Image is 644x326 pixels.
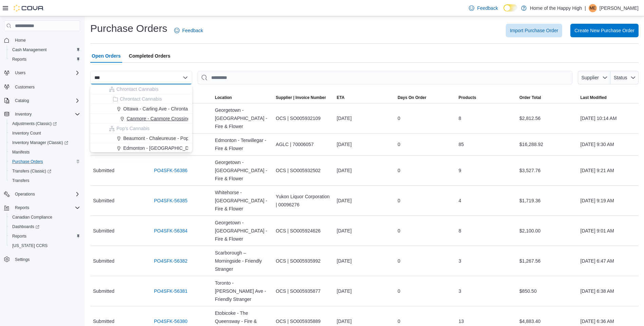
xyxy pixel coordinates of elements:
[503,4,518,12] input: Dark Mode
[10,167,54,175] a: Transfers (Classic)
[7,166,83,176] a: Transfers (Classic)
[92,49,121,63] span: Open Orders
[334,284,395,298] div: [DATE]
[395,92,456,103] button: Days On Order
[517,194,577,207] div: $1,719.36
[14,5,44,12] img: Cova
[171,24,206,37] a: Feedback
[12,110,34,118] button: Inventory
[154,197,187,205] a: PO4SFK-56385
[614,75,627,80] span: Status
[116,86,159,93] span: Chrontact Cannabis
[90,104,192,114] button: Ottawa - Carling Ave - Chrontact Cannabis
[506,24,562,37] button: Import Purchase Order
[459,287,461,295] span: 3
[215,106,270,130] span: Georgetown - [GEOGRAPHIC_DATA] - Fire & Flower
[456,92,517,103] button: Products
[578,254,639,268] div: [DATE] 6:47 AM
[15,111,32,117] span: Inventory
[10,55,80,63] span: Reports
[93,197,114,205] span: Submitted
[1,254,83,264] button: Settings
[10,139,80,147] span: Inventory Manager (Classic)
[12,256,32,264] a: Settings
[198,71,572,84] input: This is a search bar. After typing your query, hit enter to filter the results lower in the page.
[12,149,30,155] span: Manifests
[12,69,28,77] button: Users
[7,157,83,166] button: Purchase Orders
[7,231,83,241] button: Reports
[7,176,83,185] button: Transfers
[12,215,52,220] span: Canadian Compliance
[517,138,577,151] div: $16,288.92
[12,130,41,136] span: Inventory Count
[477,5,498,12] span: Feedback
[398,257,400,265] span: 0
[154,317,187,325] a: PO4SFK-56380
[12,204,80,212] span: Reports
[12,255,80,264] span: Settings
[610,71,639,84] button: Status
[398,140,400,148] span: 0
[90,84,192,94] button: Chrontact Cannabis
[517,164,577,177] div: $3,527.76
[90,22,167,35] h1: Purchase Orders
[15,257,30,262] span: Settings
[600,4,639,12] p: [PERSON_NAME]
[334,92,395,103] button: ETA
[116,125,150,132] span: Pop's Cannabis
[10,223,80,231] span: Dashboards
[93,257,114,265] span: Submitted
[12,178,29,183] span: Transfers
[12,57,26,62] span: Reports
[10,177,32,185] a: Transfers
[4,33,80,282] nav: Complex example
[7,222,83,231] a: Dashboards
[10,223,42,231] a: Dashboards
[10,46,49,54] a: Cash Management
[15,98,29,103] span: Catalog
[7,138,83,147] a: Inventory Manager (Classic)
[459,140,464,148] span: 85
[12,243,48,248] span: [US_STATE] CCRS
[12,97,32,105] button: Catalog
[10,242,50,250] a: [US_STATE] CCRS
[574,27,634,34] span: Create New Purchase Order
[581,95,607,100] span: Last Modified
[398,95,426,100] span: Days On Order
[519,95,541,100] span: Order Total
[466,1,500,15] a: Feedback
[273,138,334,151] div: AGLC | 70006057
[129,49,170,63] span: Completed Orders
[12,168,51,174] span: Transfers (Classic)
[578,164,639,177] div: [DATE] 9:21 AM
[15,38,26,43] span: Home
[1,96,83,105] button: Catalog
[7,119,83,128] a: Adjustments (Classic)
[398,287,400,295] span: 0
[273,164,334,177] div: OCS | SO005932502
[398,197,400,205] span: 0
[10,120,59,128] a: Adjustments (Classic)
[459,114,461,122] span: 8
[10,148,80,156] span: Manifests
[398,114,400,122] span: 0
[10,148,32,156] a: Manifests
[7,128,83,138] button: Inventory Count
[517,224,577,238] div: $2,100.00
[10,177,80,185] span: Transfers
[273,190,334,211] div: Yukon Liquor Corporation | 00096276
[10,158,46,166] a: Purchase Orders
[215,95,232,100] span: Location
[517,111,577,125] div: $2,812.56
[12,190,80,198] span: Operations
[7,45,83,55] button: Cash Management
[154,166,187,175] a: PO4SFK-56386
[273,224,334,238] div: OCS | SO005924626
[215,249,270,273] span: Scarborough – Morningside - Friendly Stranger
[7,147,83,157] button: Manifests
[90,114,192,124] button: Canmore - Canmore Crossing - Fire & Flower
[123,105,213,112] span: Ottawa - Carling Ave - Chrontact Cannabis
[578,92,639,103] button: Last Modified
